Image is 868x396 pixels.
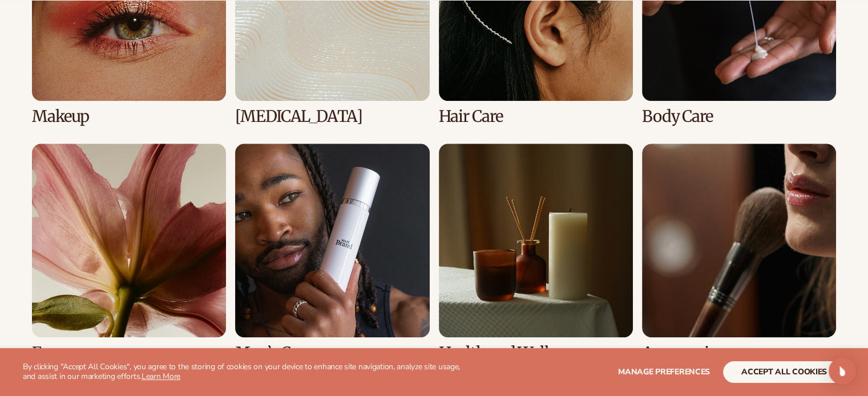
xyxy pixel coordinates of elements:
h3: Makeup [32,108,226,125]
div: 6 / 8 [235,144,429,362]
a: Learn More [142,371,180,382]
div: 5 / 8 [32,144,226,362]
button: Manage preferences [618,361,710,383]
h3: [MEDICAL_DATA] [235,108,429,125]
div: 8 / 8 [642,144,836,362]
div: Open Intercom Messenger [829,357,856,385]
span: Manage preferences [618,366,710,377]
p: By clicking "Accept All Cookies", you agree to the storing of cookies on your device to enhance s... [23,362,473,382]
button: accept all cookies [723,361,845,383]
div: 7 / 8 [439,144,633,362]
h3: Hair Care [439,108,633,125]
h3: Body Care [642,108,836,125]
